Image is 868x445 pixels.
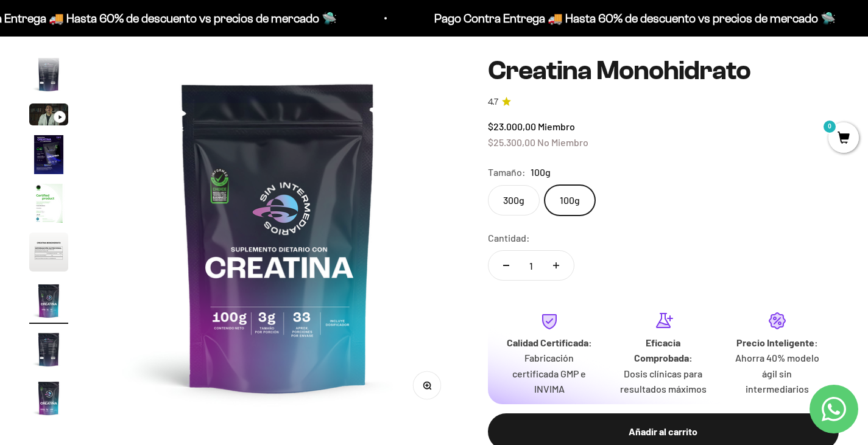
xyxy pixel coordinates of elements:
img: Creatina Monohidrato [29,55,68,94]
strong: Calidad Certificada: [507,337,592,348]
button: Ir al artículo 9 [29,379,68,421]
span: $25.300,00 [488,136,535,148]
span: $23.000,00 [488,121,536,132]
button: Ir al artículo 4 [29,135,68,178]
legend: Tamaño: [488,164,526,180]
img: Creatina Monohidrato [29,379,68,418]
p: Pago Contra Entrega 🚚 Hasta 60% de descuento vs precios de mercado 🛸 [69,9,470,28]
span: Miembro [538,121,575,132]
button: Reducir cantidad [489,251,524,280]
span: 100g [531,164,551,180]
button: Aumentar cantidad [538,251,574,280]
img: Creatina Monohidrato [29,330,68,369]
img: Creatina Monohidrato [29,281,68,320]
button: Ir al artículo 5 [29,184,68,226]
h1: Creatina Monohidrato [488,56,839,85]
div: Añadir al carrito [512,424,814,440]
img: Creatina Monohidrato [29,184,68,223]
button: Ir al artículo 2 [29,55,68,97]
span: No Miembro [537,136,588,148]
mark: 0 [822,119,837,134]
a: 0 [828,132,859,145]
label: Cantidad: [488,230,530,246]
strong: Precio Inteligente: [736,337,818,348]
strong: Eficacia Comprobada: [634,337,693,364]
span: 4.7 [488,96,498,109]
p: Dosis clínicas para resultados máximos [616,366,710,397]
img: Creatina Monohidrato [29,135,68,174]
p: Fabricación certificada GMP e INVIMA [503,350,597,397]
button: Ir al artículo 7 [29,281,68,324]
p: Ahorra 40% modelo ágil sin intermediarios [730,350,824,397]
button: Ir al artículo 8 [29,330,68,373]
a: 4.74.7 de 5.0 estrellas [488,96,839,109]
img: Creatina Monohidrato [97,56,459,417]
button: Ir al artículo 3 [29,103,68,129]
button: Ir al artículo 6 [29,233,68,275]
img: Creatina Monohidrato [29,233,68,272]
